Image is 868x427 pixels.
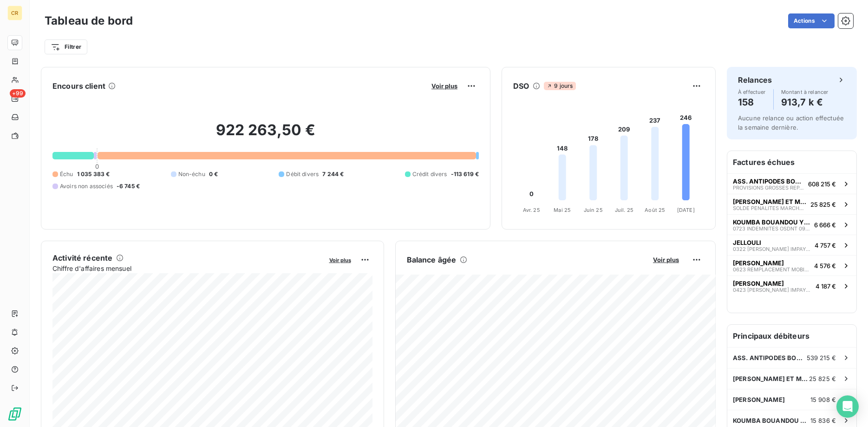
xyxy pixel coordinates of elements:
h2: 922 263,50 € [52,121,479,149]
span: Crédit divers [412,170,447,178]
span: KOUMBA BOUANDOU YESSI LINE [733,417,810,424]
button: [PERSON_NAME] ET MIGNOTTESOLDE PENALITES MARCHE CHALON 201825 825 € [727,194,856,214]
button: Actions [788,13,835,28]
span: Non-échu [178,170,205,178]
button: Filtrer [45,39,87,54]
span: 0 [95,163,99,170]
button: KOUMBA BOUANDOU YESSI LINE0723 INDEMNITES OSDNT 09/22 A 06/236 666 € [727,214,856,235]
span: SOLDE PENALITES MARCHE CHALON 2018 [733,205,807,211]
h4: 913,7 k € [781,95,829,110]
span: Débit divers [286,170,319,178]
span: 0623 REMPLACEMENT MOBILIER CHAMBRE - CTX AKAADACH [733,267,810,272]
span: 0423 [PERSON_NAME] IMPAYES [DATE] - [DATE] [733,287,812,293]
span: À effectuer [738,89,766,95]
button: JELLOULI0322 [PERSON_NAME] IMPAYES JANV-21 A JANV-224 757 € [727,235,856,255]
h3: Tableau de bord [45,13,133,29]
span: PROVISIONS GROSSES REPARATIONS JUGEMENT DEFINITIF [733,185,804,191]
span: 25 825 € [810,201,836,208]
button: Voir plus [326,256,354,264]
div: Open Intercom Messenger [836,395,859,418]
span: ASS. ANTIPODES BOURGOGNE [733,354,807,361]
button: ASS. ANTIPODES BOURGOGNEPROVISIONS GROSSES REPARATIONS JUGEMENT DEFINITIF608 215 € [727,173,856,194]
span: 25 825 € [809,375,836,382]
span: 7 244 € [322,170,344,178]
span: JELLOULI [733,239,761,246]
button: [PERSON_NAME]0423 [PERSON_NAME] IMPAYES [DATE] - [DATE]4 187 € [727,276,856,296]
span: 15 908 € [810,396,836,403]
span: -113 619 € [451,170,479,178]
span: Aucune relance ou action effectuée la semaine dernière. [738,114,844,131]
button: Voir plus [429,82,460,90]
h6: Encours client [52,80,105,92]
span: [PERSON_NAME] [733,396,785,403]
img: Logo LeanPay [7,407,22,421]
span: Voir plus [431,82,457,90]
h4: 158 [738,95,766,110]
span: Montant à relancer [781,89,829,95]
span: 0322 [PERSON_NAME] IMPAYES JANV-21 A JANV-22 [733,246,811,252]
span: Voir plus [329,257,351,263]
span: 1 035 383 € [77,170,110,178]
tspan: Juin 25 [584,207,603,213]
tspan: Août 25 [645,207,665,213]
tspan: Juil. 25 [615,207,633,213]
tspan: Avr. 25 [523,207,540,213]
h6: DSO [513,80,529,92]
h6: Principaux débiteurs [727,325,856,347]
span: 15 836 € [810,417,836,424]
tspan: Mai 25 [554,207,571,213]
span: 4 187 € [816,282,836,290]
span: 9 jours [544,82,575,90]
span: Voir plus [653,256,679,263]
span: [PERSON_NAME] ET MIGNOTTE [733,375,809,382]
button: [PERSON_NAME]0623 REMPLACEMENT MOBILIER CHAMBRE - CTX AKAADACH4 576 € [727,255,856,276]
h6: Activité récente [52,252,112,263]
span: 0 € [209,170,218,178]
span: +99 [10,89,26,98]
h6: Relances [738,74,772,85]
button: Voir plus [650,256,682,264]
span: 0723 INDEMNITES OSDNT 09/22 A 06/23 [733,226,810,231]
span: 608 215 € [808,180,836,188]
span: 539 215 € [807,354,836,361]
span: Avoirs non associés [60,182,113,191]
div: CR [7,6,22,20]
span: 6 666 € [814,221,836,229]
h6: Factures échues [727,151,856,173]
span: 4 576 € [814,262,836,269]
span: Échu [60,170,73,178]
span: Chiffre d'affaires mensuel [52,263,323,273]
span: KOUMBA BOUANDOU YESSI LINE [733,218,810,226]
tspan: [DATE] [677,207,695,213]
span: [PERSON_NAME] [733,259,784,267]
span: -6 745 € [117,182,140,191]
span: 4 757 € [815,242,836,249]
h6: Balance âgée [407,254,457,265]
span: [PERSON_NAME] [733,280,784,287]
span: [PERSON_NAME] ET MIGNOTTE [733,198,807,205]
span: ASS. ANTIPODES BOURGOGNE [733,177,804,185]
